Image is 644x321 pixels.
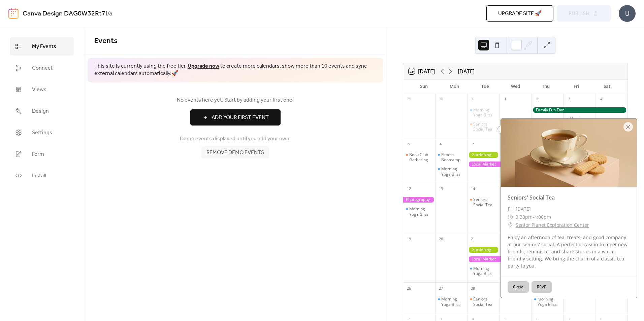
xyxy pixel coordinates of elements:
span: Views [32,86,46,94]
span: No events here yet. Start by adding your first one! [94,96,376,104]
button: Add Your First Event [190,109,281,126]
div: Morning Yoga Bliss [435,296,467,307]
div: 1 [502,96,509,103]
div: Seniors' Social Tea [473,197,496,207]
div: 4 [598,96,605,103]
span: Install [32,172,46,180]
span: - [533,213,534,221]
span: 4:00pm [534,213,551,221]
span: Remove demo events [206,149,264,157]
div: 5 [405,140,413,148]
div: ​ [508,221,513,229]
div: Mon [439,80,470,93]
div: Morning Yoga Bliss [538,296,561,307]
div: Morning Yoga Bliss [467,266,499,276]
div: Morning Yoga Bliss [409,206,432,217]
div: 3 [566,96,573,103]
b: / [107,7,109,20]
span: This site is currently using the free tier. to create more calendars, show more than 10 events an... [94,63,376,78]
div: Seniors' Social Tea [473,121,496,132]
div: Seniors' Social Tea [467,197,499,207]
span: Settings [32,129,52,137]
a: My Events [10,37,74,56]
div: Photography Exhibition [403,197,435,203]
div: ​ [508,213,513,221]
div: Tue [470,80,500,93]
span: Form [32,150,44,158]
div: Gardening Workshop [467,247,499,253]
span: 3:30pm [516,213,533,221]
button: Remove demo events [201,146,269,158]
button: 29[DATE] [406,67,437,76]
div: Seniors' Social Tea [473,296,496,307]
div: 14 [469,185,477,192]
button: Upgrade site 🚀 [486,5,553,22]
div: Enjoy an afternoon of tea, treats, and good company at our seniors' social. A perfect occasion to... [501,234,637,269]
div: Morning Yoga Bliss [570,116,593,127]
div: 31 [469,96,477,103]
div: 6 [437,140,445,148]
span: [DATE] [516,205,531,213]
a: Form [10,145,74,163]
button: RSVP [532,281,552,293]
div: Morning Yoga Bliss [473,107,496,118]
div: Family Fun Fair [532,107,627,113]
div: Local Market [467,162,531,167]
a: Canva Design DAG0W32Rt7I [23,7,107,20]
div: Morning Yoga Bliss [532,296,563,307]
a: Views [10,80,74,99]
div: Seniors' Social Tea [467,121,499,132]
div: 2 [534,96,541,103]
div: 12 [405,185,413,192]
div: Fitness Bootcamp [441,152,464,163]
div: 29 [405,96,413,103]
div: 30 [437,96,445,103]
a: Upgrade now [188,61,219,71]
span: Design [32,107,49,115]
span: Add Your First Event [212,114,269,122]
div: Thu [530,80,561,93]
div: [DATE] [458,67,475,75]
button: Close [508,281,529,293]
div: Wed [500,80,531,93]
div: Sun [409,80,439,93]
a: Design [10,102,74,120]
div: Morning Yoga Bliss [435,166,467,177]
div: Morning Yoga Bliss [403,206,435,217]
div: Morning Yoga Bliss [563,116,595,127]
a: Add Your First Event [94,109,376,126]
a: Connect [10,59,74,77]
div: Book Club Gathering [409,152,432,163]
div: 7 [469,140,477,148]
div: Local Market [467,256,531,262]
span: Demo events displayed until you add your own. [180,135,291,143]
div: Fitness Bootcamp [435,152,467,163]
span: Events [94,34,118,48]
div: Seniors' Social Tea [467,296,499,307]
div: Fri [561,80,592,93]
a: Settings [10,123,74,142]
div: 21 [469,235,477,243]
img: logo [8,8,19,19]
a: Install [10,167,74,185]
div: 28 [469,285,477,292]
div: Sat [591,80,622,93]
div: 13 [437,185,445,192]
div: 19 [405,235,413,243]
div: U [619,5,636,22]
div: Seniors' Social Tea [501,193,637,202]
div: 26 [405,285,413,292]
div: Morning Yoga Bliss [467,107,499,118]
span: My Events [32,43,56,51]
div: 27 [437,285,445,292]
div: Book Club Gathering [403,152,435,163]
div: 20 [437,235,445,243]
a: Senior Planet Exploration Center [516,221,589,229]
b: a [109,7,112,20]
div: Morning Yoga Bliss [473,266,496,276]
div: ​ [508,205,513,213]
span: Upgrade site 🚀 [498,10,542,18]
div: Morning Yoga Bliss [441,296,464,307]
div: Gardening Workshop [467,152,499,158]
div: Morning Yoga Bliss [441,166,464,177]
